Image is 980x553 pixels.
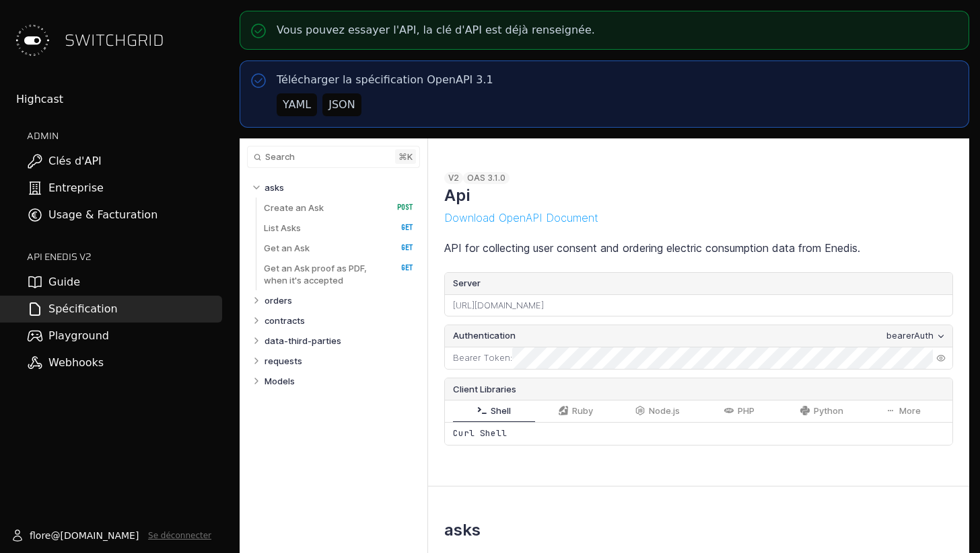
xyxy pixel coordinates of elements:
[572,406,593,416] span: Ruby
[65,30,164,51] span: SWITCHGRID
[60,529,139,542] span: [DOMAIN_NAME]
[264,242,310,254] p: Get an Ask
[265,310,414,331] a: contracts
[265,355,302,367] p: requests
[264,258,413,290] a: Get an Ask proof as PDF, when it's accepted GET
[264,198,413,218] a: Create an Ask POST
[27,250,222,263] h2: API ENEDIS v2
[277,72,493,88] p: Télécharger la spécification OpenAPI 3.1
[265,375,295,387] p: Models
[265,314,305,327] p: contracts
[265,290,414,310] a: orders
[265,181,284,194] p: asks
[444,212,598,224] button: Download OpenAPI Document
[11,19,54,62] img: Switchgrid Logo
[264,218,413,238] a: List Asks GET
[264,222,301,234] p: List Asks
[445,422,952,445] div: Curl Shell
[264,238,413,258] a: Get an Ask GET
[445,347,512,369] div: :
[463,172,510,184] div: OAS 3.1.0
[453,351,510,365] label: Bearer Token
[265,351,414,371] a: requests
[445,295,952,316] div: [URL][DOMAIN_NAME]
[444,185,470,205] h1: Api
[491,406,511,416] span: Shell
[30,529,50,542] span: flore
[283,97,311,113] div: YAML
[16,91,222,108] div: Highcast
[265,335,341,347] p: data-third-parties
[328,97,355,113] div: JSON
[886,329,934,343] div: bearerAuth
[444,520,481,540] h2: asks
[395,149,416,164] kbd: ⌘ k
[264,262,383,286] p: Get an Ask proof as PDF, when it's accepted
[265,294,292,306] p: orders
[265,152,295,162] span: Search
[387,203,413,212] span: POST
[50,529,60,542] span: @
[387,263,413,273] span: GET
[265,331,414,351] a: data-third-parties
[387,243,413,253] span: GET
[277,93,317,116] button: YAML
[148,530,211,541] button: Se déconnecter
[264,202,324,214] p: Create an Ask
[322,93,361,116] button: JSON
[265,177,414,198] a: asks
[445,378,952,400] div: Client Libraries
[444,172,463,184] div: v2
[277,22,595,38] p: Vous pouvez essayer l'API, la clé d'API est déjà renseignée.
[814,406,843,416] span: Python
[649,406,680,416] span: Node.js
[265,371,414,391] a: Models
[387,223,413,232] span: GET
[738,406,755,416] span: PHP
[453,329,516,343] span: Authentication
[445,273,952,294] label: Server
[444,240,953,256] p: API for collecting user consent and ordering electric consumption data from Enedis.
[882,329,950,343] button: bearerAuth
[27,129,222,142] h2: ADMIN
